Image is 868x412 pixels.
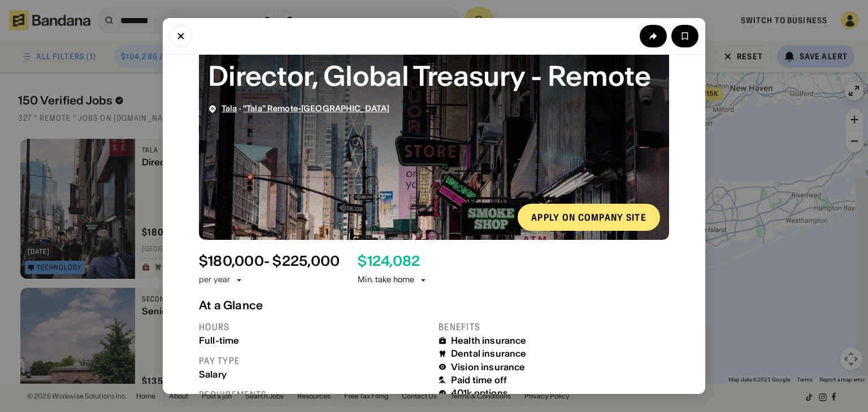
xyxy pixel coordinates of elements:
[199,253,340,270] div: $ 180,000 - $225,000
[358,274,428,286] div: Min. take home
[451,375,507,385] div: Paid time off
[222,103,237,113] span: Tala
[358,253,420,270] div: $ 124,082
[199,299,669,312] div: At a Glance
[199,389,429,401] div: Requirements
[170,25,192,47] button: Close
[199,369,429,380] div: Salary
[208,57,660,95] div: Director, Global Treasury - Remote
[451,388,508,398] div: 401k options
[451,348,527,359] div: Dental insurance
[451,362,526,372] div: Vision insurance
[243,103,389,113] span: "Tala" Remote-[GEOGRAPHIC_DATA]
[199,274,230,286] div: per year
[199,355,429,367] div: Pay type
[531,213,646,222] div: Apply on company site
[199,335,429,346] div: Full-time
[222,104,389,113] div: ·
[439,321,669,333] div: Benefits
[199,321,429,333] div: Hours
[451,335,527,346] div: Health insurance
